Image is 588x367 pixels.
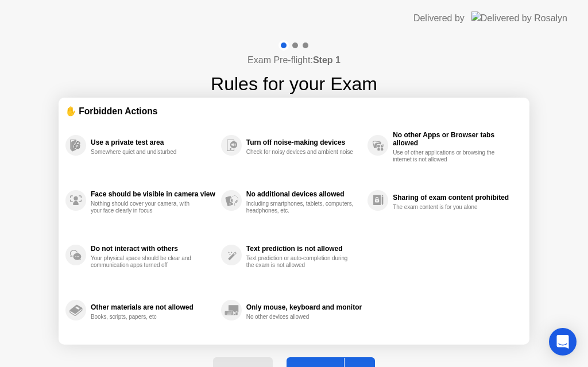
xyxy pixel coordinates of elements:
[91,314,199,320] div: Books, scripts, papers, etc
[65,105,523,118] div: ✋ Forbidden Actions
[471,11,567,25] img: Delivered by Rosalyn
[393,131,517,147] div: No other Apps or Browser tabs allowed
[247,53,341,67] h4: Exam Pre-flight:
[91,200,199,214] div: Nothing should cover your camera, with your face clearly in focus
[246,245,362,253] div: Text prediction is not allowed
[393,194,517,202] div: Sharing of exam content prohibited
[393,204,501,211] div: The exam content is for you alone
[549,328,577,356] div: Open Intercom Messenger
[246,303,362,311] div: Only mouse, keyboard and monitor
[246,149,355,156] div: Check for noisy devices and ambient noise
[91,255,199,269] div: Your physical space should be clear and communication apps turned off
[91,303,215,311] div: Other materials are not allowed
[91,138,215,146] div: Use a private test area
[246,200,355,214] div: Including smartphones, tablets, computers, headphones, etc.
[246,314,355,320] div: No other devices allowed
[246,138,362,146] div: Turn off noise-making devices
[246,255,355,269] div: Text prediction or auto-completion during the exam is not allowed
[91,190,215,198] div: Face should be visible in camera view
[313,55,341,65] b: Step 1
[246,190,362,198] div: No additional devices allowed
[91,149,199,156] div: Somewhere quiet and undisturbed
[393,149,501,163] div: Use of other applications or browsing the internet is not allowed
[91,245,215,253] div: Do not interact with others
[413,11,465,25] div: Delivered by
[211,70,377,98] h1: Rules for your Exam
